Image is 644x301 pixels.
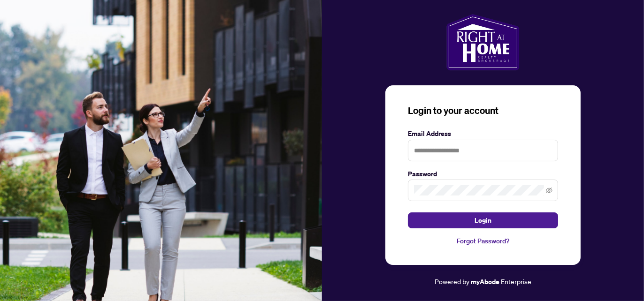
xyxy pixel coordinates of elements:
[408,128,558,139] label: Email Address
[408,104,558,117] h3: Login to your account
[408,169,558,179] label: Password
[475,213,491,228] span: Login
[446,14,519,70] img: ma-logo
[408,212,558,228] button: Login
[546,187,552,194] span: eye-invisible
[501,277,531,286] span: Enterprise
[435,277,469,286] span: Powered by
[408,236,558,246] a: Forgot Password?
[471,277,499,287] a: myAbode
